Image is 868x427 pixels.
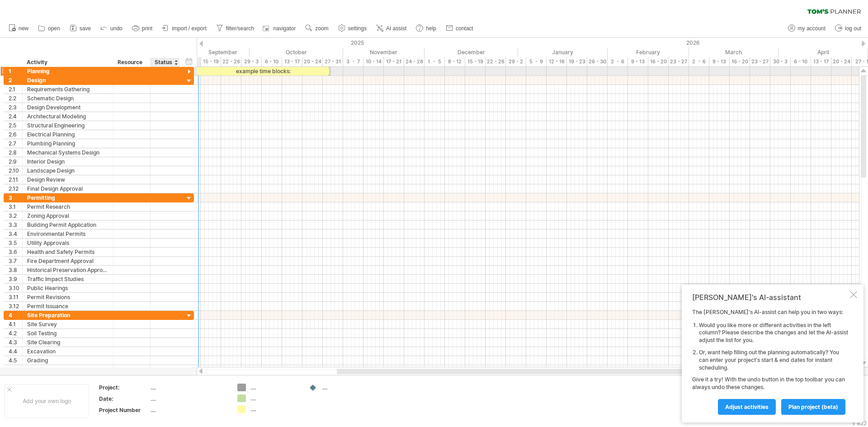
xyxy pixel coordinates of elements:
div: 3.8 [9,266,22,274]
div: 2.11 [9,175,22,184]
span: contact [456,25,473,32]
div: 4.1 [9,320,22,328]
div: 2.6 [9,130,22,139]
a: import / export [160,23,209,34]
div: Health and Safety Permits [27,248,108,256]
div: .... [250,384,300,391]
div: Site Clearing [27,338,108,347]
div: 16 - 20 [730,57,750,66]
div: 3.1 [9,202,22,211]
a: navigator [261,23,298,34]
div: 3 - 7 [343,57,363,66]
div: .... [322,384,371,391]
div: .... [151,384,226,391]
div: 3.12 [9,302,22,310]
div: 29 - 3 [241,57,262,66]
div: The [PERSON_NAME]'s AI-assist can help you in two ways: Give it a try! With the undo button in th... [692,309,848,414]
div: 29 - 2 [506,57,526,66]
span: log out [845,25,861,32]
span: navigator [274,25,296,32]
div: 3.3 [9,221,22,229]
a: Adjust activities [718,399,776,415]
div: December 2025 [425,47,518,57]
div: April 2026 [778,47,868,57]
div: 22 - 26 [221,57,241,66]
a: help [414,23,439,34]
div: 2 - 6 [689,57,709,66]
div: Environmental Permits [27,230,108,238]
a: contact [443,23,476,34]
div: Final Design Approval [27,184,108,193]
a: log out [833,23,864,34]
div: 15 - 19 [201,57,221,66]
a: zoom [303,23,331,34]
span: help [426,25,436,32]
a: print [130,23,155,34]
a: AI assist [374,23,409,34]
div: Utility Connections [27,365,108,374]
span: AI assist [386,25,406,32]
div: Electrical Planning [27,130,108,139]
div: 3.4 [9,230,22,238]
div: Planning [27,67,108,75]
div: Landscape Design [27,166,108,175]
span: settings [348,25,367,32]
div: example time blocks: [197,67,329,75]
div: 24 - 28 [404,57,425,66]
div: 9 - 13 [709,57,730,66]
div: Zoning Approval [27,211,108,220]
div: Schematic Design [27,94,108,103]
div: .... [250,394,300,402]
li: Would you like more or different activities in the left column? Please describe the changes and l... [699,322,848,344]
div: Fire Department Approval [27,257,108,265]
div: 4.5 [9,356,22,365]
div: Design Development [27,103,108,112]
div: 6 - 10 [791,57,811,66]
span: Adjust activities [725,404,769,410]
div: March 2026 [689,47,778,57]
div: 20 - 24 [831,57,852,66]
div: Project: [99,384,149,391]
div: 2.1 [9,85,22,94]
div: Traffic Impact Studies [27,275,108,283]
div: Permit Research [27,202,108,211]
div: 3.6 [9,248,22,256]
div: 2.9 [9,157,22,166]
div: January 2026 [518,47,608,57]
div: 5 - 9 [526,57,547,66]
div: 26 - 30 [587,57,608,66]
div: 2 - 6 [608,57,628,66]
span: new [19,25,28,32]
span: save [80,25,91,32]
div: November 2025 [343,47,425,57]
div: 2.12 [9,184,22,193]
div: 17 - 21 [384,57,404,66]
div: 23 - 27 [750,57,770,66]
div: 4 [9,311,22,319]
div: 2.7 [9,139,22,148]
div: 30 - 3 [770,57,791,66]
div: Architectural Modeling [27,112,108,121]
div: 10 - 14 [363,57,384,66]
div: February 2026 [608,47,689,57]
div: Mechanical Systems Design [27,148,108,157]
div: Site Survey [27,320,108,328]
div: Soil Testing [27,329,108,338]
div: 3.9 [9,275,22,283]
div: Requirements Gathering [27,85,108,94]
div: 4.4 [9,347,22,356]
div: 22 - 26 [486,57,506,66]
div: 19 - 23 [567,57,587,66]
div: 3.11 [9,293,22,301]
div: v 422 [852,420,867,427]
div: Add your own logo [5,384,89,418]
div: 3.2 [9,211,22,220]
span: open [48,25,60,32]
a: undo [98,23,125,34]
div: 15 - 19 [465,57,486,66]
span: my account [798,25,826,32]
div: Public Hearings [27,284,108,292]
div: Interior Design [27,157,108,166]
div: Design [27,76,108,84]
div: September 2025 [160,47,250,57]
